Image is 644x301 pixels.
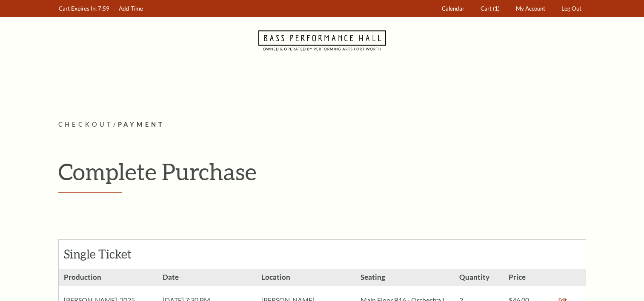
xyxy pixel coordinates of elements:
p: / [58,119,586,130]
h1: Complete Purchase [58,158,586,185]
h3: Production [59,269,157,286]
a: Cart (1) [476,0,504,17]
a: Add Time [114,0,147,17]
a: My Account [512,0,549,17]
span: Checkout [58,121,113,128]
h3: Date [157,269,256,286]
span: Calendar [442,5,464,12]
h3: Location [256,269,355,286]
span: Cart Expires In: [59,5,97,12]
h2: Single Ticket [64,247,157,261]
span: 7:59 [98,5,109,12]
h3: Seating [355,269,454,286]
span: Cart [481,5,492,12]
h3: Quantity [454,269,504,286]
span: (1) [493,5,500,12]
h3: Price [504,269,553,286]
span: My Account [516,5,545,12]
a: Log Out [557,0,585,17]
span: Payment [118,121,165,128]
a: Calendar [438,0,468,17]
